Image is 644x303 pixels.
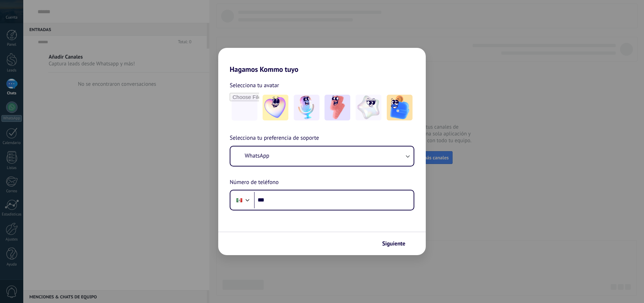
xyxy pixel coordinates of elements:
button: WhatsApp [230,146,414,166]
span: Número de teléfono [230,178,279,187]
span: Siguiente [382,241,405,246]
img: -4.jpeg [356,95,381,120]
img: -1.jpeg [263,95,288,120]
button: Siguiente [379,238,415,250]
img: -2.jpeg [294,95,319,120]
span: WhatsApp [245,152,269,159]
h2: Hagamos Kommo tuyo [218,48,426,74]
img: -3.jpeg [325,95,350,120]
div: Mexico: + 52 [233,193,246,208]
span: Selecciona tu preferencia de soporte [230,134,319,143]
span: Selecciona tu avatar [230,81,279,90]
img: -5.jpeg [387,95,413,120]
